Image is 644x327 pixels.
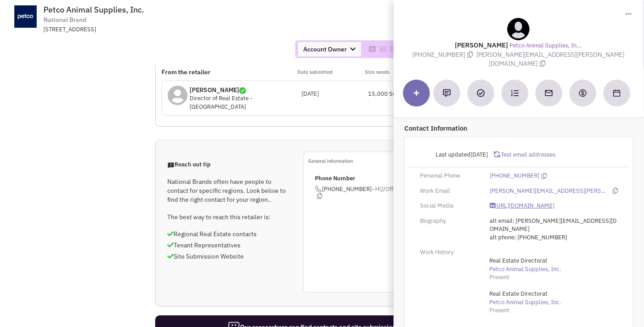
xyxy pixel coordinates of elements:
[298,42,361,56] span: Account Owner
[489,290,542,297] span: Real Estate Director
[489,273,509,281] span: Present
[167,229,292,238] p: Regional Real Estate contacts
[315,185,427,200] span: [PHONE_NUMBER]
[578,89,587,98] img: Create a deal
[167,161,211,168] span: Reach out tip
[414,187,484,195] div: Work Email
[414,202,484,210] div: Social Media
[613,89,620,97] img: Schedule a Meeting
[368,90,435,98] div: 15,000 Sqft
[490,187,608,195] a: [PERSON_NAME][EMAIL_ADDRESS][PERSON_NAME][DOMAIN_NAME]
[489,257,542,264] span: Real Estate Director
[404,123,633,133] p: Contact Information
[297,68,365,76] p: Date submitted
[489,265,561,274] a: Petco Animal Supplies, Inc.
[477,89,485,97] img: Add a Task
[414,217,484,225] div: Biography
[476,51,624,68] span: [PERSON_NAME][EMAIL_ADDRESS][PERSON_NAME][DOMAIN_NAME]
[490,172,539,180] a: [PHONE_NUMBER]
[190,85,301,94] p: [PERSON_NAME]
[489,257,561,273] span: at
[412,51,476,59] span: [PHONE_NUMBER]
[470,151,488,158] span: [DATE]
[414,248,484,257] div: Work History
[489,290,561,306] span: at
[167,177,292,204] p: National Brands often have people to contact for specific regions. Look below to find the right c...
[315,186,322,193] img: icon-phone.png
[167,212,292,221] p: The best way to reach this retailer is:
[455,41,508,49] lable: [PERSON_NAME]
[390,46,397,53] img: Please add to your accounts
[490,217,617,241] span: alt email: [PERSON_NAME][EMAIL_ADDRESS][DOMAIN_NAME] alt phone: [PHONE_NUMBER]
[507,18,530,40] img: teammate.png
[379,46,386,53] img: Please add to your accounts
[500,151,555,158] span: Test email addresses
[167,252,292,261] p: Site Submission Website
[414,146,494,163] div: Last updated
[43,15,86,25] span: National Brand
[372,185,401,193] span: –HQ/Office
[43,25,277,34] div: [STREET_ADDRESS]
[490,202,555,210] a: [URL][DOMAIN_NAME]
[239,87,246,94] img: icon-verified.png
[190,94,252,110] span: Director of Real Estate - [GEOGRAPHIC_DATA]
[167,241,292,250] p: Tenant Representatives
[509,42,582,50] a: Petco Animal Supplies, In...
[544,89,553,98] img: Send an email
[414,172,484,180] div: Personal Phone
[489,298,561,307] a: Petco Animal Supplies, Inc.
[315,174,427,183] p: Phone Number
[365,68,433,76] p: Size needs
[308,157,427,166] p: General information
[511,89,519,97] img: Subscribe to a cadence
[161,68,297,76] p: From the retailer
[489,306,509,314] span: Present
[43,4,144,15] span: Petco Animal Supplies, Inc.
[443,89,451,97] img: Add a note
[301,90,368,98] div: [DATE]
